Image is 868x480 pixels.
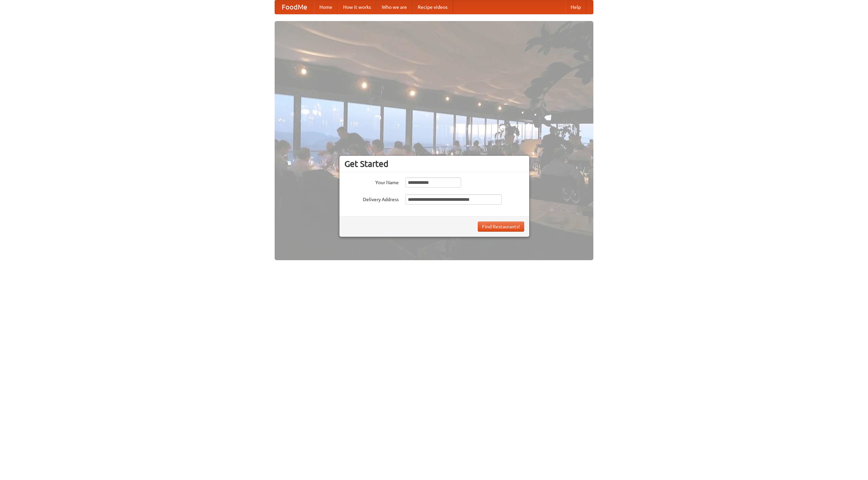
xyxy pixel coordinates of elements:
label: Delivery Address [344,194,399,203]
a: How it works [338,0,376,14]
h3: Get Started [344,159,524,169]
label: Your Name [344,177,399,186]
a: Who we are [376,0,412,14]
a: Home [314,0,338,14]
a: Help [565,0,586,14]
button: Find Restaurants! [478,222,524,232]
a: FoodMe [275,0,314,14]
a: Recipe videos [412,0,453,14]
